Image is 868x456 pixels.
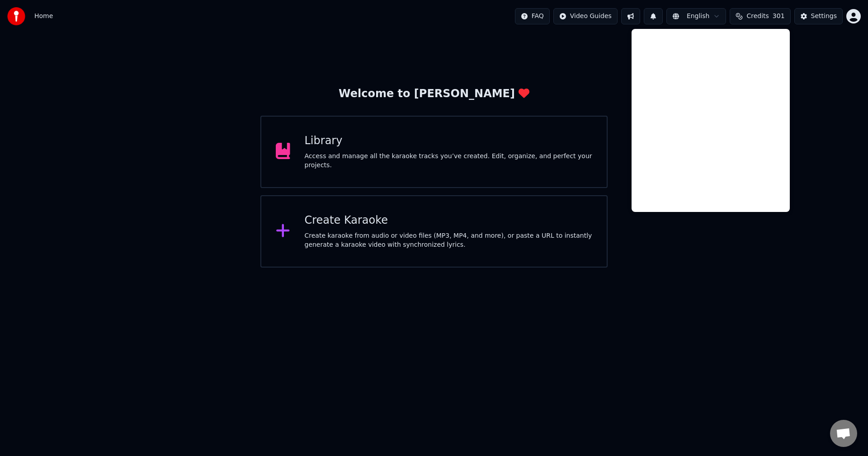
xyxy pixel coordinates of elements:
div: Otevřený chat [830,420,857,447]
button: Settings [794,8,843,24]
div: Create Karaoke [305,213,593,228]
div: Create karaoke from audio or video files (MP3, MP4, and more), or paste a URL to instantly genera... [305,231,593,249]
span: 301 [773,12,785,21]
nav: breadcrumb [34,12,53,21]
div: Access and manage all the karaoke tracks you’ve created. Edit, organize, and perfect your projects. [305,152,593,170]
button: FAQ [515,8,550,24]
div: Library [305,134,593,148]
span: Home [34,12,53,21]
button: Video Guides [553,8,618,24]
span: Credits [746,12,769,21]
div: Settings [811,12,837,21]
div: Welcome to [PERSON_NAME] [339,87,529,101]
img: youka [7,7,25,25]
button: Credits301 [730,8,790,24]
